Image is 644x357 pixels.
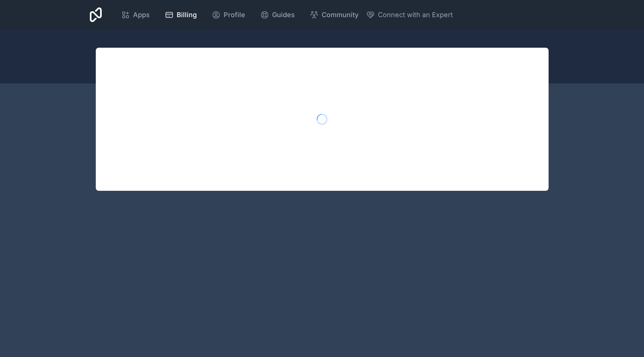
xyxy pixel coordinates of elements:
a: Community [304,7,364,23]
a: Apps [115,7,156,23]
a: Guides [254,7,301,23]
span: Profile [224,10,245,20]
button: Connect with an Expert [366,10,453,20]
a: Billing [159,7,203,23]
span: Billing [177,10,197,20]
span: Connect with an Expert [378,10,453,20]
a: Profile [206,7,251,23]
span: Apps [133,10,150,20]
span: Community [322,10,359,20]
span: Guides [272,10,295,20]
